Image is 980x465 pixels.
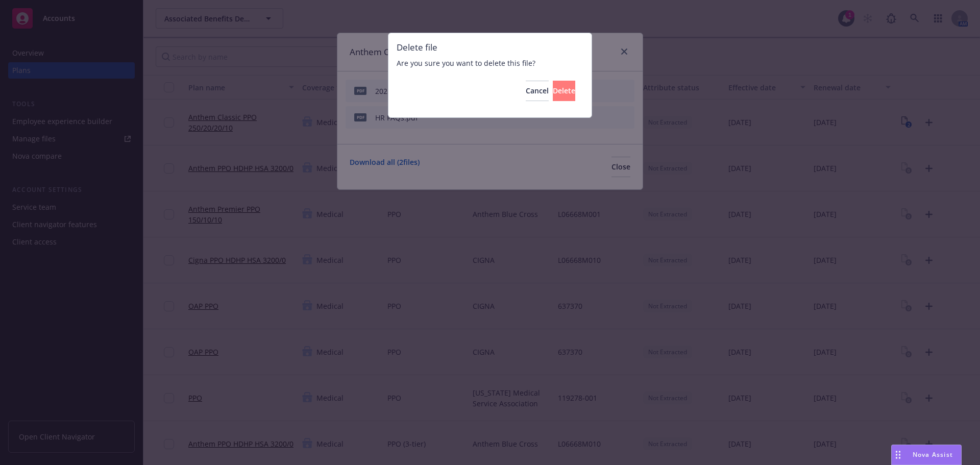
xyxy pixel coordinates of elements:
span: Are you sure you want to delete this file? [397,58,583,68]
span: Cancel [526,86,549,95]
button: Nova Assist [891,445,962,465]
button: Cancel [526,81,549,101]
button: Delete [553,81,575,101]
div: Drag to move [892,445,904,464]
span: Delete [553,86,575,95]
span: Delete file [397,41,583,54]
span: Nova Assist [913,450,953,459]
